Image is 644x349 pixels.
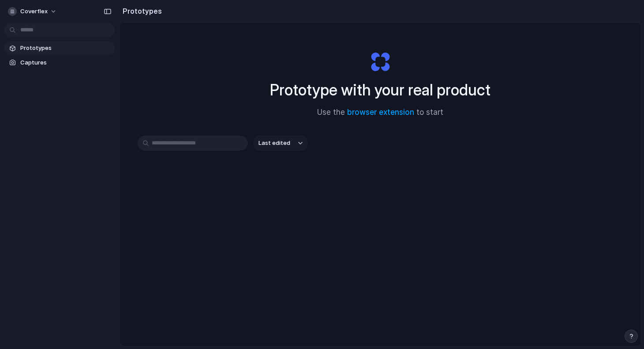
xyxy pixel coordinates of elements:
[270,78,490,102] h1: Prototype with your real product
[258,139,290,148] span: Last edited
[20,44,111,53] span: Prototypes
[20,7,48,16] span: Coverflex
[4,56,115,69] a: Captures
[4,42,115,55] a: Prototypes
[253,136,308,151] button: Last edited
[347,108,414,117] a: browser extension
[317,107,443,118] span: Use the to start
[119,6,162,16] h2: Prototypes
[20,58,111,67] span: Captures
[4,4,61,19] button: Coverflex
